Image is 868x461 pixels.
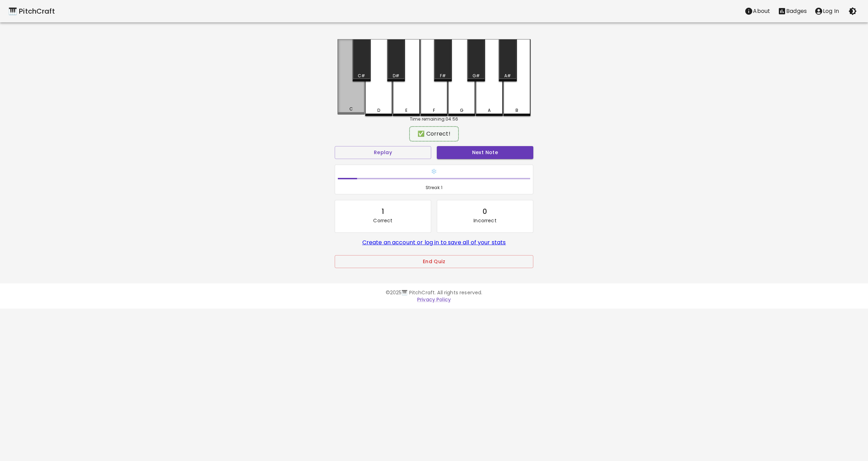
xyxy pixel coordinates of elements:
[413,130,455,138] div: ✅ Correct!
[811,4,843,18] button: account of current user
[753,7,770,15] p: About
[362,238,506,246] a: Create an account or log in to save all of your stats
[382,206,384,217] div: 1
[433,107,435,114] div: F
[335,255,533,268] button: End Quiz
[405,107,407,114] div: E
[8,6,55,17] a: 🎹 PitchCraft
[774,4,811,18] button: Stats
[417,296,451,303] a: Privacy Policy
[377,107,380,114] div: D
[233,289,635,296] p: © 2025 🎹 PitchCraft. All rights reserved.
[437,146,533,159] button: Next Note
[741,4,774,18] button: About
[515,107,518,114] div: B
[488,107,491,114] div: A
[472,73,480,79] div: G#
[338,184,530,191] span: Streak: 1
[338,168,530,175] h6: ❄️
[460,107,463,114] div: G
[786,7,807,15] p: Badges
[358,73,365,79] div: C#
[440,73,446,79] div: F#
[483,206,487,217] div: 0
[337,116,531,122] div: Time remaining: 04:56
[504,73,511,79] div: A#
[823,7,839,15] p: Log In
[474,217,496,224] p: Incorrect
[335,146,431,159] button: Replay
[393,73,399,79] div: D#
[373,217,392,224] p: Correct
[349,106,353,112] div: C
